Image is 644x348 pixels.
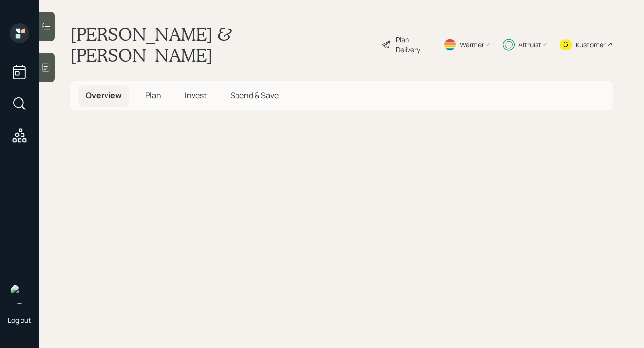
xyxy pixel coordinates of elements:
img: michael-russo-headshot.png [10,284,29,304]
span: Spend & Save [230,90,279,101]
span: Overview [86,90,122,101]
div: Plan Delivery [396,34,431,55]
div: Kustomer [576,40,606,50]
h1: [PERSON_NAME] & [PERSON_NAME] [70,23,373,65]
div: Warmer [460,40,484,50]
div: Altruist [518,40,541,50]
div: Log out [8,315,31,325]
span: Invest [185,90,207,101]
span: Plan [145,90,161,101]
